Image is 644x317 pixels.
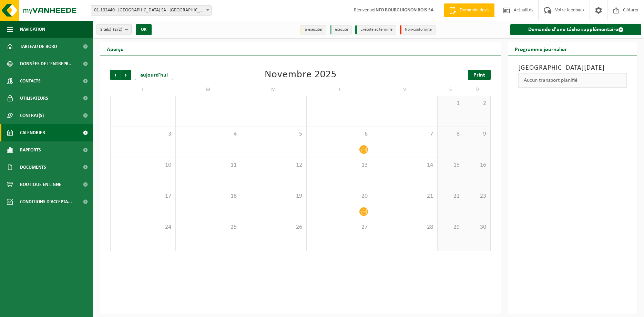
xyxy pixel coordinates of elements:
[20,193,72,210] span: Conditions d'accepta...
[508,42,574,56] h2: Programme journalier
[20,72,41,90] span: Contacts
[20,21,45,38] span: Navigation
[20,141,41,159] span: Rapports
[179,224,237,231] span: 25
[468,130,487,138] span: 9
[100,42,131,56] h2: Aperçu
[468,192,487,200] span: 23
[473,72,485,78] span: Print
[20,38,57,55] span: Tableau de bord
[100,24,122,35] span: Site(s)
[441,224,460,231] span: 29
[114,130,172,138] span: 3
[376,161,434,169] span: 14
[518,73,627,88] div: Aucun transport planifié
[468,224,487,231] span: 30
[20,159,46,176] span: Documents
[441,192,460,200] span: 22
[330,25,352,34] li: exécuté
[464,83,491,96] td: D
[245,192,303,200] span: 19
[441,161,460,169] span: 15
[307,83,372,96] td: J
[310,130,368,138] span: 6
[245,130,303,138] span: 5
[245,161,303,169] span: 12
[468,161,487,169] span: 16
[91,6,211,15] span: 01-102440 - BOURGUIGNON BOIS SA - TOURINNES-SAINT-LAMBERT
[96,24,132,34] button: Site(s)(2/2)
[113,27,122,32] count: (2/2)
[114,192,172,200] span: 17
[135,70,173,80] div: aujourd'hui
[310,161,368,169] span: 13
[20,90,48,107] span: Utilisateurs
[110,83,176,96] td: L
[176,83,241,96] td: M
[300,25,326,34] li: à exécuter
[510,24,641,35] a: Demande d'une tâche supplémentaire
[400,25,436,34] li: Non-conformité
[441,100,460,107] span: 1
[20,176,61,193] span: Boutique en ligne
[518,63,627,73] h3: [GEOGRAPHIC_DATA][DATE]
[136,24,152,35] button: OK
[372,83,438,96] td: V
[91,5,212,16] span: 01-102440 - BOURGUIGNON BOIS SA - TOURINNES-SAINT-LAMBERT
[310,192,368,200] span: 20
[114,224,172,231] span: 24
[20,124,45,141] span: Calendrier
[114,161,172,169] span: 10
[441,130,460,138] span: 8
[374,8,433,13] strong: INFO BOURGUIGNON BOIS SA
[376,224,434,231] span: 28
[179,161,237,169] span: 11
[355,25,396,34] li: Exécuté et terminé
[444,3,494,17] a: Demande devis
[121,70,131,80] span: Suivant
[376,192,434,200] span: 21
[265,70,337,80] div: Novembre 2025
[20,55,73,72] span: Données de l'entrepr...
[468,70,491,80] a: Print
[376,130,434,138] span: 7
[179,130,237,138] span: 4
[458,7,491,14] span: Demande devis
[241,83,307,96] td: M
[20,107,44,124] span: Contrat(s)
[310,224,368,231] span: 27
[179,192,237,200] span: 18
[438,83,464,96] td: S
[110,70,121,80] span: Précédent
[468,100,487,107] span: 2
[245,224,303,231] span: 26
